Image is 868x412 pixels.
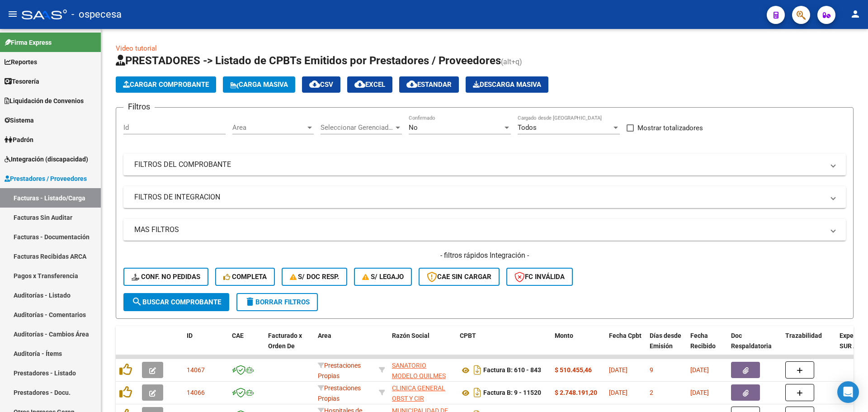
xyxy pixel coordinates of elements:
[132,273,200,281] span: Conf. no pedidas
[5,38,52,47] span: Firma Express
[223,273,267,281] span: Completa
[123,81,209,89] span: Cargar Comprobante
[409,123,418,132] span: No
[388,326,456,366] datatable-header-cell: Razón Social
[501,57,522,66] span: (alt+q)
[282,268,348,286] button: S/ Doc Resp.
[123,100,155,113] h3: Filtros
[362,273,404,281] span: S/ legajo
[650,332,681,350] span: Días desde Emisión
[399,76,459,93] button: Estandar
[245,298,310,306] span: Borrar Filtros
[419,268,500,286] button: CAE SIN CARGAR
[687,326,727,366] datatable-header-cell: Fecha Recibido
[245,296,255,307] mat-icon: delete
[318,384,361,402] span: Prestaciones Propias
[187,366,205,374] span: 14067
[123,251,846,260] h4: - filtros rápidos Integración -
[232,123,306,132] span: Area
[5,115,34,125] span: Sistema
[473,81,541,89] span: Descarga Masiva
[132,298,221,306] span: Buscar Comprobante
[690,366,709,374] span: [DATE]
[690,332,716,350] span: Fecha Recibido
[232,332,244,339] span: CAE
[605,326,646,366] datatable-header-cell: Fecha Cpbt
[460,332,476,339] span: CPBT
[354,268,412,286] button: S/ legajo
[71,5,122,24] span: - ospecesa
[309,81,333,89] span: CSV
[187,389,205,396] span: 14066
[318,332,331,339] span: Area
[427,273,491,281] span: CAE SIN CARGAR
[187,332,193,339] span: ID
[132,296,142,307] mat-icon: search
[406,79,417,90] mat-icon: cloud_download
[483,367,541,374] strong: Factura B: 610 - 843
[321,123,394,132] span: Seleccionar Gerenciador
[5,57,37,67] span: Reportes
[609,366,627,374] span: [DATE]
[406,81,452,89] span: Estandar
[646,326,687,366] datatable-header-cell: Días desde Emisión
[290,273,340,281] span: S/ Doc Resp.
[514,273,565,281] span: FC Inválida
[782,326,836,366] datatable-header-cell: Trazabilidad
[7,9,18,19] mat-icon: menu
[5,174,87,184] span: Prestadores / Proveedores
[472,363,483,377] i: Descargar documento
[727,326,782,366] datatable-header-cell: Doc Respaldatoria
[551,326,605,366] datatable-header-cell: Monto
[318,362,361,379] span: Prestaciones Propias
[223,76,295,93] button: Carga Masiva
[392,383,453,402] div: 33554837919
[183,326,228,366] datatable-header-cell: ID
[309,79,320,90] mat-icon: cloud_download
[116,44,157,52] a: Video tutorial
[392,362,452,390] span: SANATORIO MODELO QUILMES SOCIEDAD ANONIMA
[5,135,33,145] span: Padrón
[483,389,541,397] strong: Factura B: 9 - 11520
[466,76,548,93] app-download-masive: Descarga masiva de comprobantes (adjuntos)
[354,81,385,89] span: EXCEL
[228,326,264,366] datatable-header-cell: CAE
[134,225,824,235] mat-panel-title: MAS FILTROS
[123,268,208,286] button: Conf. no pedidas
[347,76,392,93] button: EXCEL
[134,160,824,170] mat-panel-title: FILTROS DEL COMPROBANTE
[302,76,340,93] button: CSV
[555,332,573,339] span: Monto
[123,186,846,208] mat-expansion-panel-header: FILTROS DE INTEGRACION
[555,389,597,396] strong: $ 2.748.191,20
[123,293,229,311] button: Buscar Comprobante
[215,268,275,286] button: Completa
[785,332,822,339] span: Trazabilidad
[123,219,846,241] mat-expansion-panel-header: MAS FILTROS
[850,9,861,19] mat-icon: person
[392,360,453,379] div: 30571958941
[837,381,859,403] div: Open Intercom Messenger
[555,366,592,374] strong: $ 510.455,46
[230,81,288,89] span: Carga Masiva
[134,192,824,202] mat-panel-title: FILTROS DE INTEGRACION
[264,326,314,366] datatable-header-cell: Facturado x Orden De
[731,332,772,350] span: Doc Respaldatoria
[609,332,642,339] span: Fecha Cpbt
[5,76,39,86] span: Tesorería
[466,76,548,93] button: Descarga Masiva
[268,332,302,350] span: Facturado x Orden De
[236,293,318,311] button: Borrar Filtros
[690,389,709,396] span: [DATE]
[637,123,703,133] span: Mostrar totalizadores
[506,268,573,286] button: FC Inválida
[650,366,653,374] span: 9
[609,389,627,396] span: [DATE]
[5,96,84,106] span: Liquidación de Convenios
[123,154,846,175] mat-expansion-panel-header: FILTROS DEL COMPROBANTE
[314,326,375,366] datatable-header-cell: Area
[456,326,551,366] datatable-header-cell: CPBT
[354,79,365,90] mat-icon: cloud_download
[5,154,88,164] span: Integración (discapacidad)
[518,123,537,132] span: Todos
